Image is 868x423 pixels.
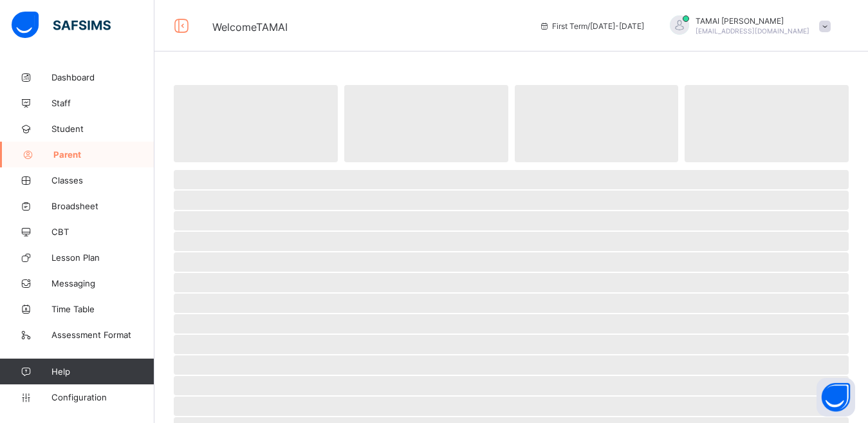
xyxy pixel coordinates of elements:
[685,85,849,162] span: ‌
[51,124,154,134] span: Student
[174,294,849,313] span: ‌
[51,330,154,340] span: Assessment Format
[174,252,849,272] span: ‌
[539,21,644,31] span: session/term information
[51,252,154,263] span: Lesson Plan
[51,175,154,185] span: Classes
[817,378,855,417] button: Open asap
[174,335,849,354] span: ‌
[174,170,849,189] span: ‌
[212,21,288,33] span: Welcome TAMAI
[174,314,849,334] span: ‌
[174,355,849,375] span: ‌
[51,278,154,288] span: Messaging
[174,232,849,251] span: ‌
[51,72,154,82] span: Dashboard
[696,16,809,26] span: TAMAI [PERSON_NAME]
[174,376,849,395] span: ‌
[174,211,849,230] span: ‌
[51,392,154,402] span: Configuration
[174,191,849,210] span: ‌
[51,304,154,314] span: Time Table
[696,27,809,35] span: [EMAIL_ADDRESS][DOMAIN_NAME]
[51,227,154,237] span: CBT
[51,201,154,211] span: Broadsheet
[515,85,679,162] span: ‌
[174,273,849,292] span: ‌
[657,15,837,37] div: TAMAIEmily
[344,85,508,162] span: ‌
[51,366,154,377] span: Help
[12,12,111,39] img: safsims
[174,397,849,416] span: ‌
[51,98,154,108] span: Staff
[174,85,338,162] span: ‌
[53,149,154,160] span: Parent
